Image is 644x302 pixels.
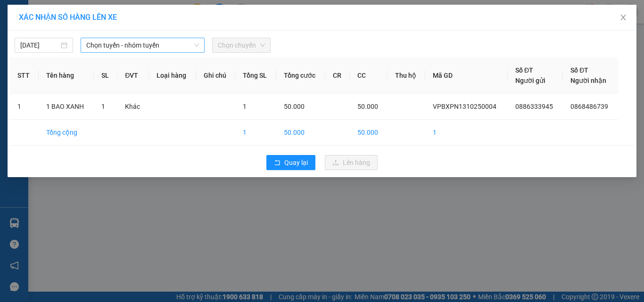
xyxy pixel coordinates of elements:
[284,157,308,168] span: Quay lại
[10,57,39,94] th: STT
[39,57,94,94] th: Tên hàng
[149,57,196,94] th: Loại hàng
[235,57,276,94] th: Tổng SL
[570,66,588,74] span: Số ĐT
[39,120,94,146] td: Tổng cộng
[425,120,508,146] td: 1
[570,103,608,110] span: 0868486739
[243,103,247,110] span: 1
[515,77,545,84] span: Người gửi
[284,103,305,110] span: 50.000
[619,14,627,21] span: close
[101,103,105,110] span: 1
[610,5,636,31] button: Close
[117,94,149,120] td: Khác
[196,57,236,94] th: Ghi chú
[194,42,199,48] span: down
[325,57,350,94] th: CR
[10,94,39,120] td: 1
[276,120,325,146] td: 50.000
[274,159,281,167] span: rollback
[94,57,117,94] th: SL
[19,13,117,22] span: XÁC NHẬN SỐ HÀNG LÊN XE
[515,103,553,110] span: 0886333945
[388,57,426,94] th: Thu hộ
[515,66,533,74] span: Số ĐT
[350,57,388,94] th: CC
[117,57,149,94] th: ĐVT
[325,155,378,170] button: uploadLên hàng
[570,77,606,84] span: Người nhận
[357,103,378,110] span: 50.000
[20,40,59,50] input: 13/10/2025
[425,57,508,94] th: Mã GD
[276,57,325,94] th: Tổng cước
[235,120,276,146] td: 1
[350,120,388,146] td: 50.000
[433,103,496,110] span: VPBXPN1310250004
[218,38,265,52] span: Chọn chuyến
[86,38,199,52] span: Chọn tuyến - nhóm tuyến
[39,94,94,120] td: 1 BAO XANH
[266,155,315,170] button: rollbackQuay lại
